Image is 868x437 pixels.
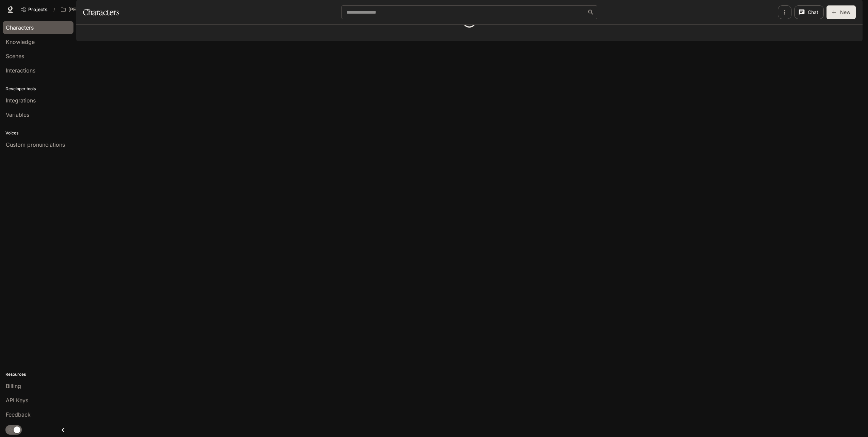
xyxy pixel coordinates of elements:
[83,5,119,19] h1: Characters
[58,3,117,16] button: All workspaces
[68,7,106,13] p: [PERSON_NAME]
[51,6,58,13] div: /
[28,7,48,13] span: Projects
[827,5,856,19] button: New
[794,5,824,19] button: Chat
[18,3,51,16] a: Go to projects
